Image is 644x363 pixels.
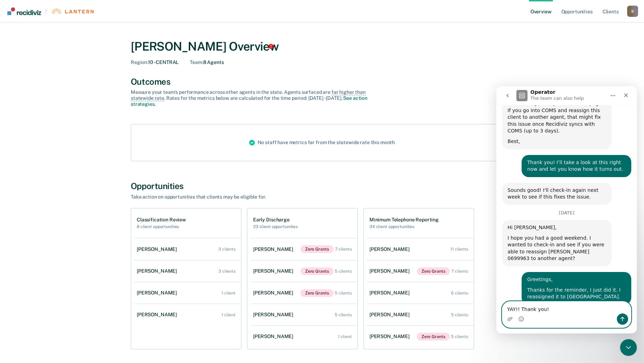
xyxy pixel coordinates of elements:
[131,89,377,107] div: Measure your team’s performance across other agent s in the state. Agent s surfaced are . Rates f...
[338,334,352,339] div: 1 client
[131,59,179,65] div: 10 - CENTRAL
[335,269,352,274] div: 5 clients
[301,289,334,297] span: Zero Grants
[218,247,236,252] div: 3 clients
[253,246,296,252] div: [PERSON_NAME]
[131,95,367,107] a: See action strategies.
[450,247,468,252] div: 11 clients
[417,333,450,341] span: Zero Grants
[367,283,474,303] a: [PERSON_NAME] 6 clients
[250,238,358,260] a: [PERSON_NAME]Zero Grants 7 clients
[369,312,412,318] div: [PERSON_NAME]
[451,312,468,317] div: 5 clients
[367,305,474,325] a: [PERSON_NAME] 5 clients
[137,312,180,318] div: [PERSON_NAME]
[367,326,474,348] a: [PERSON_NAME]Zero Grants 5 clients
[335,291,352,296] div: 5 clients
[268,43,274,50] div: Tooltip anchor
[134,305,241,325] a: [PERSON_NAME] 1 client
[131,194,377,200] div: Take action on opportunities that clients may be eligible for.
[7,7,41,15] img: Recidiviz
[190,59,224,65] div: 8 Agents
[335,312,352,317] div: 5 clients
[51,8,94,14] img: Lantern
[250,305,358,325] a: [PERSON_NAME] 5 clients
[417,267,450,275] span: Zero Grants
[131,77,513,87] div: Outcomes
[250,282,358,304] a: [PERSON_NAME]Zero Grants 5 clients
[253,290,296,296] div: [PERSON_NAME]
[244,124,401,161] div: No staff have metrics far from the statewide rate this month
[253,217,298,223] h1: Early Discharge
[137,217,186,223] h1: Classification Review
[627,6,638,17] button: Profile dropdown button
[369,224,439,229] h2: 34 client opportunities
[369,333,412,339] div: [PERSON_NAME]
[335,247,352,252] div: 7 clients
[367,260,474,282] a: [PERSON_NAME]Zero Grants 7 clients
[131,59,148,65] span: Region :
[131,89,366,101] span: far higher than statewide rate
[131,181,513,191] div: Opportunities
[369,217,439,223] h1: Minimum Telephone Reporting
[221,312,236,317] div: 1 client
[451,291,468,296] div: 6 clients
[137,290,180,296] div: [PERSON_NAME]
[627,6,638,17] div: B
[190,59,203,65] span: Team :
[137,224,186,229] h2: 8 client opportunities
[620,339,637,356] iframe: Intercom live chat
[41,8,51,14] span: |
[451,334,468,339] div: 5 clients
[250,260,358,282] a: [PERSON_NAME]Zero Grants 5 clients
[253,312,296,318] div: [PERSON_NAME]
[253,224,298,229] h2: 23 client opportunities
[369,290,412,296] div: [PERSON_NAME]
[134,239,241,259] a: [PERSON_NAME] 3 clients
[253,333,296,339] div: [PERSON_NAME]
[253,268,296,274] div: [PERSON_NAME]
[369,246,412,252] div: [PERSON_NAME]
[221,291,236,296] div: 1 client
[367,239,474,259] a: [PERSON_NAME] 11 clients
[218,269,236,274] div: 3 clients
[369,268,412,274] div: [PERSON_NAME]
[137,268,180,274] div: [PERSON_NAME]
[134,283,241,303] a: [PERSON_NAME] 1 client
[301,267,334,275] span: Zero Grants
[131,39,513,54] div: [PERSON_NAME] Overview
[250,326,358,346] a: [PERSON_NAME] 1 client
[137,246,180,252] div: [PERSON_NAME]
[496,86,637,333] iframe: Intercom live chat
[301,245,334,253] span: Zero Grants
[134,261,241,281] a: [PERSON_NAME] 3 clients
[451,269,468,274] div: 7 clients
